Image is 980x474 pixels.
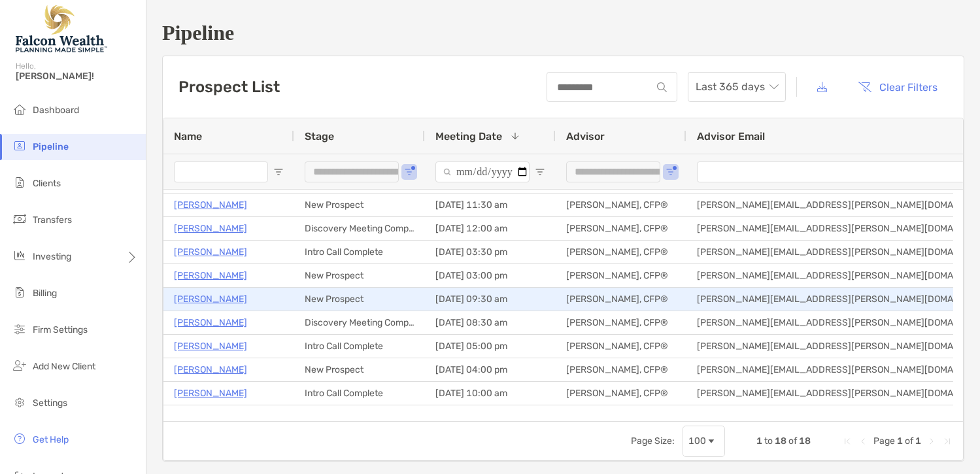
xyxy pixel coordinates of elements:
button: Clear Filters [849,73,948,101]
img: add_new_client icon [12,358,27,373]
div: [DATE] 05:00 pm [425,335,556,358]
span: Advisor Email [697,130,765,143]
span: Firm Settings [33,324,88,335]
img: clients icon [12,175,27,190]
input: Meeting Date Filter Input [435,161,530,182]
button: Open Filter Menu [404,167,414,177]
div: [DATE] 12:00 am [425,217,556,240]
div: New Prospect [294,288,425,311]
button: Open Filter Menu [666,167,676,177]
span: Name [174,130,202,143]
span: Advisor [566,130,605,143]
div: Discovery Meeting Complete [294,217,425,240]
div: [DATE] 10:00 am [425,382,556,405]
div: Intro Call Complete [294,335,425,358]
div: Page Size: [631,435,675,447]
span: 1 [756,435,762,447]
img: dashboard icon [12,101,27,117]
a: [PERSON_NAME] [174,220,247,237]
div: Previous Page [858,436,868,447]
div: Next Page [926,436,937,447]
div: New Prospect [294,264,425,287]
div: Last Page [942,436,953,447]
div: [PERSON_NAME], CFP® [556,288,686,311]
input: Name Filter Input [174,161,268,182]
div: New Prospect [294,405,425,428]
span: Page [873,435,895,447]
div: Intro Call Complete [294,241,425,263]
span: Pipeline [33,141,69,152]
a: [PERSON_NAME] [174,385,247,401]
span: Transfers [33,214,72,226]
div: Intro Call Complete [294,382,425,405]
div: [DATE] 08:30 am [425,311,556,334]
span: Stage [305,130,334,143]
span: Clients [33,178,61,189]
span: Add New Client [33,361,95,372]
div: [DATE] 08:30 am [425,405,556,428]
h3: Prospect List [178,78,280,96]
span: Settings [33,398,67,409]
a: [PERSON_NAME] [174,409,247,425]
span: Billing [33,288,57,299]
span: 1 [897,435,903,447]
img: investing icon [12,248,27,263]
img: input icon [657,82,667,92]
span: Meeting Date [435,130,502,143]
div: Discovery Meeting Complete [294,311,425,334]
div: [DATE] 09:30 am [425,288,556,311]
span: 1 [915,435,921,447]
div: [PERSON_NAME], CFP® [556,194,686,216]
img: get-help icon [12,431,27,447]
div: [PERSON_NAME], CFP® [556,335,686,358]
span: Dashboard [33,105,79,116]
div: New Prospect [294,194,425,216]
div: [DATE] 04:00 pm [425,358,556,381]
a: [PERSON_NAME] [174,338,247,354]
h1: Pipeline [162,21,964,45]
span: of [905,435,913,447]
img: firm-settings icon [12,321,27,337]
span: of [788,435,797,447]
span: Last 365 days [696,73,778,101]
a: [PERSON_NAME] [174,291,247,307]
span: 18 [775,435,786,447]
div: Page Size [683,426,725,457]
div: [DATE] 03:00 pm [425,264,556,287]
img: billing icon [12,284,27,300]
div: [PERSON_NAME], CFP® [556,241,686,263]
a: [PERSON_NAME] [174,197,247,213]
div: [DATE] 03:30 pm [425,241,556,263]
span: [PERSON_NAME]! [16,71,138,82]
button: Open Filter Menu [273,167,284,177]
img: transfers icon [12,211,27,227]
button: Open Filter Menu [535,167,545,177]
img: pipeline icon [12,138,27,154]
a: [PERSON_NAME] [174,314,247,331]
span: Get Help [33,434,69,445]
div: [PERSON_NAME], CFP® [556,217,686,240]
a: [PERSON_NAME] [174,362,247,378]
a: [PERSON_NAME] [174,267,247,284]
div: [PERSON_NAME], CFP® [556,382,686,405]
div: [PERSON_NAME], CFP® [556,358,686,381]
div: First Page [842,436,853,447]
div: [PERSON_NAME], CFP® [556,405,686,428]
span: to [764,435,773,447]
span: Investing [33,251,71,262]
div: [PERSON_NAME], CFP® [556,311,686,334]
div: 100 [688,435,706,447]
a: [PERSON_NAME] [174,244,247,260]
div: [PERSON_NAME], CFP® [556,264,686,287]
img: settings icon [12,394,27,410]
span: 18 [799,435,811,447]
